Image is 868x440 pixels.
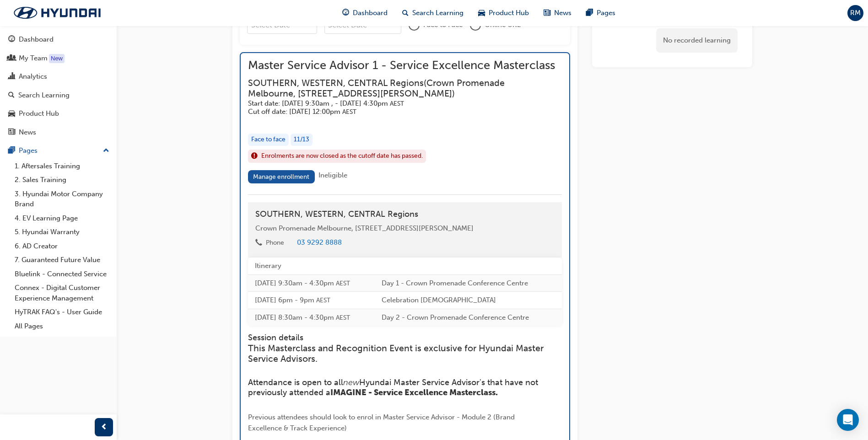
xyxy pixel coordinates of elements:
span: news-icon [544,7,550,19]
td: Day 2 - Crown Promenade Conference Centre [375,309,562,326]
div: Open Intercom Messenger [837,409,859,431]
td: [DATE] 9:30am - 4:30pm [248,274,375,292]
td: Celebration [DEMOGRAPHIC_DATA] [375,292,562,309]
a: Search Learning [4,87,113,104]
a: car-iconProduct Hub [471,4,536,22]
a: 1. Aftersales Training [11,159,113,173]
div: Phone [266,238,284,247]
span: phone-icon [255,239,262,247]
td: Day 1 - Crown Promenade Conference Centre [375,274,562,292]
a: pages-iconPages [579,4,623,22]
div: My Team [19,53,48,64]
a: Dashboard [4,31,113,48]
span: guage-icon [8,36,15,44]
span: car-icon [478,7,485,19]
h5: Cut off date: [DATE] 12:00pm [248,107,547,116]
a: 7. Guaranteed Future Value [11,253,113,267]
a: 3. Hyundai Motor Company Brand [11,187,113,211]
a: 5. Hyundai Warranty [11,225,113,239]
div: Pages [19,145,38,156]
a: All Pages [11,319,113,333]
td: [DATE] 8:30am - 4:30pm [248,309,375,326]
a: Analytics [4,68,113,85]
th: Itinerary [248,258,375,274]
span: people-icon [8,54,15,63]
span: This Masterclass and Recognition Event is exclusive for Hyundai Master Service Advisors. [248,343,546,364]
div: Face to face [248,134,289,146]
a: Product Hub [4,105,113,122]
button: RM [847,5,863,21]
button: Pages [4,142,113,159]
span: Ineligible [318,171,347,179]
span: Master Service Advisor 1 - Service Excellence Masterclass [248,60,562,71]
span: new [343,377,359,387]
div: Analytics [19,71,47,82]
span: exclaim-icon [251,150,258,162]
h4: SOUTHERN, WESTERN, CENTRAL Regions [255,209,555,220]
button: DashboardMy TeamAnalyticsSearch LearningProduct HubNews [4,29,113,142]
span: news-icon [8,129,15,137]
span: Product Hub [489,8,529,18]
span: up-icon [103,145,109,157]
div: No recorded learning [656,28,738,53]
a: news-iconNews [536,4,579,22]
div: Search Learning [18,90,70,101]
span: pages-icon [586,7,593,19]
img: Trak [5,3,110,22]
h5: Start date: [DATE] 9:30am , - [DATE] 4:30pm [248,99,547,108]
a: Bluelink - Connected Service [11,267,113,281]
a: Manage enrollment [248,170,315,183]
a: 6. AD Creator [11,239,113,253]
a: Connex - Digital Customer Experience Management [11,281,113,305]
div: Tooltip anchor [49,54,65,63]
div: News [19,127,36,138]
span: Enrolments are now closed as the cutoff date has passed. [261,151,423,161]
span: Australian Eastern Standard Time AEST [336,314,350,322]
span: Australian Eastern Standard Time AEST [316,296,330,304]
h3: SOUTHERN, WESTERN, CENTRAL Regions ( Crown Promenade Melbourne, [STREET_ADDRESS][PERSON_NAME] ) [248,78,547,99]
button: Master Service Advisor 1 - Service Excellence MasterclassSOUTHERN, WESTERN, CENTRAL Regions(Crown... [248,60,562,188]
a: My Team [4,50,113,67]
span: search-icon [402,7,409,19]
div: 11 / 13 [291,134,313,146]
span: car-icon [8,110,15,118]
span: Hyundai Master Service Advisor's that have not previously attended a [248,377,540,397]
span: search-icon [8,91,15,100]
span: Australian Eastern Standard Time AEST [342,108,356,116]
span: Pages [597,8,615,18]
span: chart-icon [8,73,15,81]
span: guage-icon [342,7,349,19]
span: pages-icon [8,147,15,155]
span: prev-icon [101,422,108,433]
span: Crown Promenade Melbourne, [STREET_ADDRESS][PERSON_NAME] [255,224,474,232]
span: Australian Eastern Standard Time AEST [390,100,404,107]
div: Product Hub [19,108,59,119]
span: IMAGINE - Service Excellence Masterclass. [330,387,498,397]
span: Previous attendees should look to enrol in Master Service Advisor - Module 2 (Brand Excellence & ... [248,413,517,432]
a: 4. EV Learning Page [11,211,113,225]
span: News [554,8,571,18]
span: RM [850,8,861,18]
span: Search Learning [412,8,464,18]
h4: Session details [248,333,545,343]
td: [DATE] 6pm - 9pm [248,292,375,309]
div: Dashboard [19,34,54,45]
a: guage-iconDashboard [335,4,395,22]
a: 03 9292 8888 [297,238,342,247]
a: HyTRAK FAQ's - User Guide [11,305,113,319]
a: 2. Sales Training [11,173,113,187]
a: News [4,124,113,141]
span: Dashboard [353,8,388,18]
span: Attendance is open to all [248,377,343,387]
a: search-iconSearch Learning [395,4,471,22]
span: Australian Eastern Standard Time AEST [336,279,350,287]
